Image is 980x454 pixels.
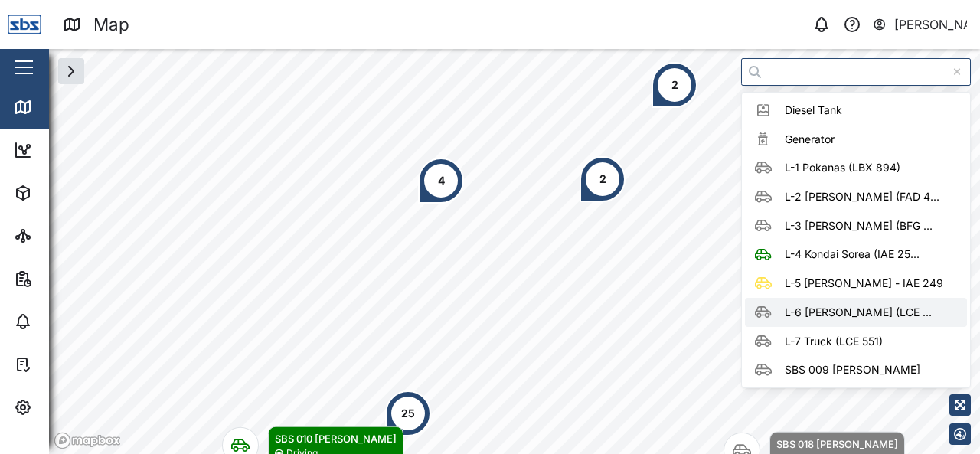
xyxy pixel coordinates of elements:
[671,77,678,93] div: 2
[40,399,94,416] div: Settings
[785,333,883,350] div: L-7 Truck (LCE 551)
[785,217,933,234] div: L-3 [PERSON_NAME] (BFG ...
[418,158,464,204] div: Map marker
[776,436,898,452] div: SBS 018 [PERSON_NAME]
[785,361,920,378] div: SBS 009 [PERSON_NAME]
[40,313,87,330] div: Alarms
[894,15,968,34] div: [PERSON_NAME]
[785,159,900,176] div: L-1 Pokanas (LBX 894)
[785,188,939,205] div: L-2 [PERSON_NAME] (FAD 4...
[785,275,943,292] div: L-5 [PERSON_NAME] - IAE 249
[40,185,87,201] div: Assets
[54,432,121,449] a: Mapbox logo
[872,14,968,35] button: [PERSON_NAME]
[40,142,109,158] div: Dashboard
[40,227,77,244] div: Sites
[741,58,971,86] input: Search by People, Asset, Geozone or Place
[275,431,397,446] div: SBS 010 [PERSON_NAME]
[580,156,626,202] div: Map marker
[785,131,835,148] div: Generator
[40,99,74,116] div: Map
[385,390,431,436] div: Map marker
[438,172,445,189] div: 4
[93,11,129,38] div: Map
[401,405,415,422] div: 25
[8,8,41,41] img: Main Logo
[599,171,606,188] div: 2
[40,356,82,373] div: Tasks
[785,102,842,119] div: Diesel Tank
[49,49,980,454] canvas: Map
[785,246,920,263] div: L-4 Kondai Sorea (IAE 25...
[40,270,92,287] div: Reports
[785,304,932,321] div: L-6 [PERSON_NAME] (LCE ...
[652,62,697,108] div: Map marker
